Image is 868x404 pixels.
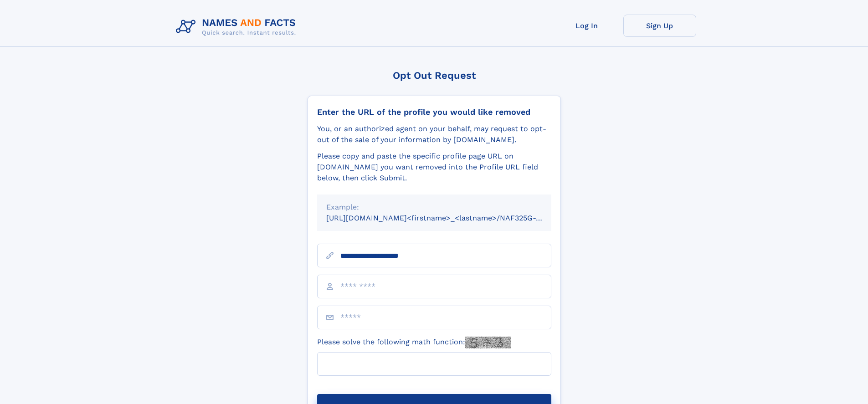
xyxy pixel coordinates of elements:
label: Please solve the following math function: [317,337,511,348]
div: Please copy and paste the specific profile page URL on [DOMAIN_NAME] you want removed into the Pr... [317,151,551,184]
div: Opt Out Request [308,70,561,81]
div: You, or an authorized agent on your behalf, may request to opt-out of the sale of your informatio... [317,123,551,145]
small: [URL][DOMAIN_NAME]<firstname>_<lastname>/NAF325G-xxxxxxxx [326,214,569,222]
img: Logo Names and Facts [172,15,303,39]
div: Enter the URL of the profile you would like removed [317,107,551,117]
div: Example: [326,202,542,213]
a: Sign Up [623,15,696,37]
a: Log In [550,15,623,37]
